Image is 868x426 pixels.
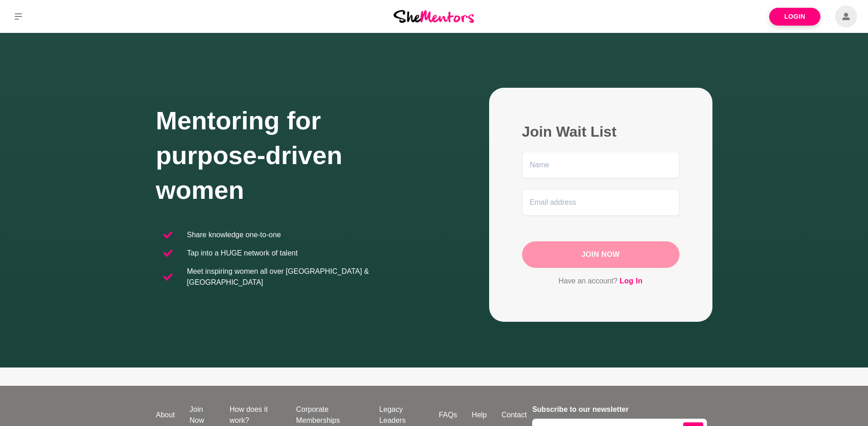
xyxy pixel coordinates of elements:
[372,404,431,426] a: Legacy Leaders
[532,404,706,415] h4: Subscribe to our newsletter
[522,275,679,287] p: Have an account?
[156,103,434,208] h1: Mentoring for purpose-driven women
[522,152,679,178] input: Name
[522,189,679,216] input: Email address
[522,122,679,141] h2: Join Wait List
[182,404,222,426] a: Join Now
[464,410,494,421] a: Help
[394,10,474,22] img: She Mentors Logo
[187,248,298,259] p: Tap into a HUGE network of talent
[620,275,642,287] a: Log In
[187,266,427,288] p: Meet inspiring women all over [GEOGRAPHIC_DATA] & [GEOGRAPHIC_DATA]
[431,410,464,421] a: FAQs
[769,8,820,26] a: Login
[187,229,281,240] p: Share knowledge one-to-one
[149,410,183,421] a: About
[494,410,534,421] a: Contact
[222,404,289,426] a: How does it work?
[289,404,372,426] a: Corporate Memberships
